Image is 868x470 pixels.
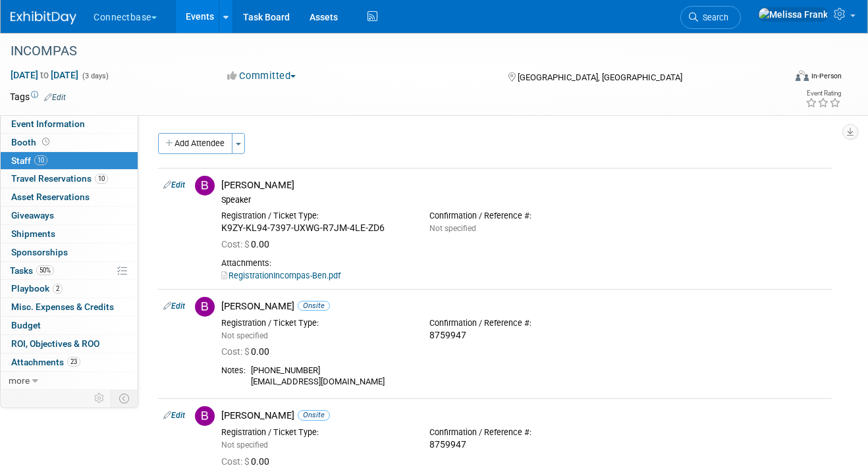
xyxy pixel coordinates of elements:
[11,155,47,166] span: Staff
[429,224,476,233] span: Not specified
[221,409,827,422] div: [PERSON_NAME]
[95,174,108,184] span: 10
[221,346,251,357] span: Cost: $
[81,72,109,80] span: (3 days)
[11,228,55,239] span: Shipments
[1,335,138,353] a: ROI, Objectives & ROO
[221,331,268,340] span: Not specified
[1,262,138,280] a: Tasks50%
[10,90,66,103] td: Tags
[221,239,275,249] span: 0.00
[9,375,30,386] span: more
[1,134,138,151] a: Booth
[11,118,85,129] span: Event Information
[429,330,618,342] div: 8759947
[680,6,741,29] a: Search
[221,300,827,313] div: [PERSON_NAME]
[518,72,682,82] span: [GEOGRAPHIC_DATA], [GEOGRAPHIC_DATA]
[805,90,841,97] div: Event Rating
[1,353,138,371] a: Attachments23
[38,70,51,80] span: to
[251,365,827,387] div: [PHONE_NUMBER] [EMAIL_ADDRESS][DOMAIN_NAME]
[429,427,618,438] div: Confirmation / Reference #:
[11,357,80,367] span: Attachments
[11,338,99,349] span: ROI, Objectives & ROO
[67,357,80,367] span: 23
[111,390,138,407] td: Toggle Event Tabs
[698,13,728,22] span: Search
[10,69,79,81] span: [DATE] [DATE]
[11,301,114,312] span: Misc. Expenses & Credits
[158,133,232,154] button: Add Attendee
[298,410,330,420] span: Onsite
[221,222,410,234] div: K9ZY-KL94-7397-UXWG-R7JM-4LE-ZD6
[1,188,138,206] a: Asset Reservations
[298,301,330,311] span: Onsite
[36,265,54,275] span: 50%
[11,247,68,257] span: Sponsorships
[221,365,246,376] div: Notes:
[221,271,340,280] a: RegistrationIncompas-Ben.pdf
[11,210,54,221] span: Giveaways
[1,298,138,316] a: Misc. Expenses & Credits
[11,192,90,202] span: Asset Reservations
[223,69,301,83] button: Committed
[429,211,618,221] div: Confirmation / Reference #:
[11,320,41,330] span: Budget
[11,11,76,24] img: ExhibitDay
[1,244,138,261] a: Sponsorships
[221,318,410,328] div: Registration / Ticket Type:
[53,284,63,294] span: 2
[221,239,251,249] span: Cost: $
[221,427,410,438] div: Registration / Ticket Type:
[221,258,827,269] div: Attachments:
[34,155,47,165] span: 10
[221,346,275,357] span: 0.00
[221,440,268,450] span: Not specified
[163,301,185,311] a: Edit
[88,390,111,407] td: Personalize Event Tab Strip
[1,372,138,390] a: more
[11,137,52,147] span: Booth
[811,71,842,81] div: In-Person
[10,265,54,276] span: Tasks
[1,115,138,133] a: Event Information
[221,179,827,192] div: [PERSON_NAME]
[44,93,66,102] a: Edit
[720,68,842,88] div: Event Format
[221,211,410,221] div: Registration / Ticket Type:
[195,406,215,426] img: B.jpg
[1,225,138,243] a: Shipments
[1,280,138,298] a: Playbook2
[1,170,138,188] a: Travel Reservations10
[1,207,138,224] a: Giveaways
[11,283,63,294] span: Playbook
[221,456,275,467] span: 0.00
[221,195,827,205] div: Speaker
[163,411,185,420] a: Edit
[758,7,828,22] img: Melissa Frank
[163,180,185,190] a: Edit
[1,317,138,334] a: Budget
[429,439,618,451] div: 8759947
[195,297,215,317] img: B.jpg
[6,39,771,63] div: INCOMPAS
[1,152,138,170] a: Staff10
[195,176,215,196] img: B.jpg
[221,456,251,467] span: Cost: $
[40,137,52,147] span: Booth not reserved yet
[429,318,618,328] div: Confirmation / Reference #:
[11,173,108,184] span: Travel Reservations
[796,70,809,81] img: Format-Inperson.png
